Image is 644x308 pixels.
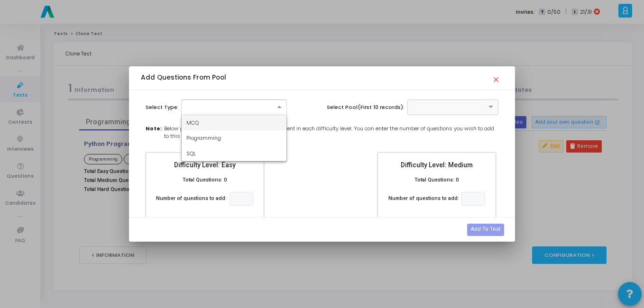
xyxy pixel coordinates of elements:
label: Number of questions to add: [156,195,227,203]
span: SQL [186,150,196,157]
span: MCQ [186,119,199,127]
mat-card-title: Difficulty Level: Medium [386,160,488,170]
span: Below you can see the number of questions present in each difficulty level. You can enter the num... [164,125,498,140]
button: Add To Test [467,224,504,236]
span: Programming [186,134,221,142]
label: Select Type: [146,103,179,111]
mat-card-title: Difficulty Level: Easy [154,160,256,170]
label: Select Pool(First 10 records): [327,103,405,111]
h5: Add Questions From Pool [141,74,226,82]
mat-icon: close [492,71,503,82]
label: Total Questions: 0 [414,176,459,184]
label: Number of questions to add: [388,195,459,203]
b: Note: [146,125,162,140]
ng-dropdown-panel: Options list [181,115,287,162]
label: Total Questions: 0 [183,176,227,184]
